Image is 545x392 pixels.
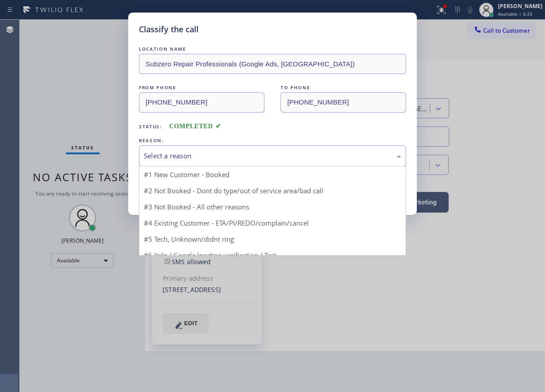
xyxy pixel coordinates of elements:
[139,166,406,183] div: #1 New Customer - Booked
[139,215,406,231] div: #4 Existing Customer - ETA/PI/REDO/complain/cancel
[139,92,264,113] input: From phone
[139,83,264,92] div: FROM PHONE
[139,247,406,263] div: #6 Yelp / Google location verification / Test
[144,151,401,161] div: Select a reason
[139,44,406,54] div: LOCATION NAME
[281,92,406,113] input: To phone
[139,23,199,35] h5: Classify the call
[139,136,406,145] div: REASON:
[169,123,221,130] span: COMPLETED
[281,83,406,92] div: TO PHONE
[139,199,406,215] div: #3 Not Booked - All other reasons
[139,123,162,130] span: Status:
[139,183,406,199] div: #2 Not Booked - Dont do type/out of service area/bad call
[139,231,406,247] div: #5 Tech, Unknown/didnt ring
